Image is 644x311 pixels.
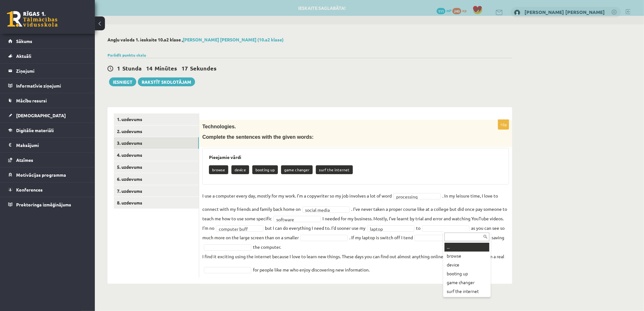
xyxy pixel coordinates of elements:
[445,260,489,269] div: device
[445,252,489,260] div: browse
[445,269,489,278] div: booting up
[445,278,489,287] div: game changer
[445,287,489,296] div: surf the internet
[445,243,489,252] div: ...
